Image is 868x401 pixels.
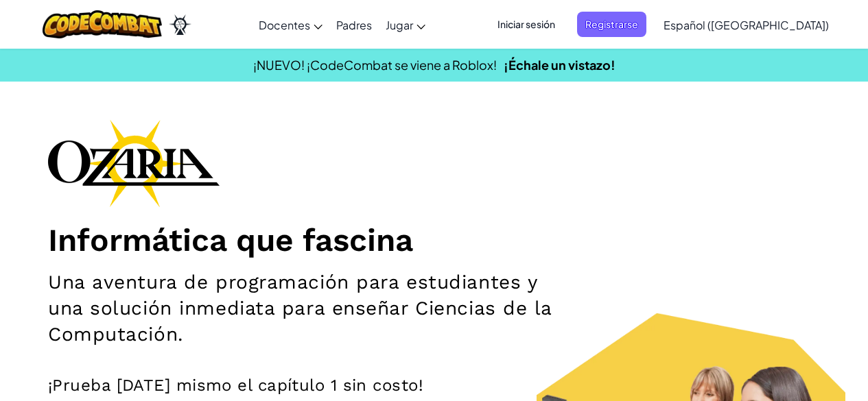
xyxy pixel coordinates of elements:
[48,375,820,396] p: ¡Prueba [DATE] mismo el capítulo 1 sin costo!
[504,57,615,73] a: ¡Échale un vistazo!
[43,10,163,38] img: CodeCombat logo
[379,6,432,43] a: Jugar
[253,57,497,73] span: ¡NUEVO! ¡CodeCombat se viene a Roblox!
[259,18,310,32] span: Docentes
[329,6,379,43] a: Padres
[48,269,565,348] h2: Una aventura de programación para estudiantes y una solución inmediata para enseñar Ciencias de l...
[489,12,563,37] button: Iniciar sesión
[386,18,413,32] span: Jugar
[577,12,646,37] button: Registrarse
[657,6,836,43] a: Español ([GEOGRAPHIC_DATA])
[252,6,329,43] a: Docentes
[48,119,220,207] img: Ozaria branding logo
[664,18,829,32] span: Español ([GEOGRAPHIC_DATA])
[169,14,191,35] img: Ozaria
[48,221,820,259] h1: Informática que fascina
